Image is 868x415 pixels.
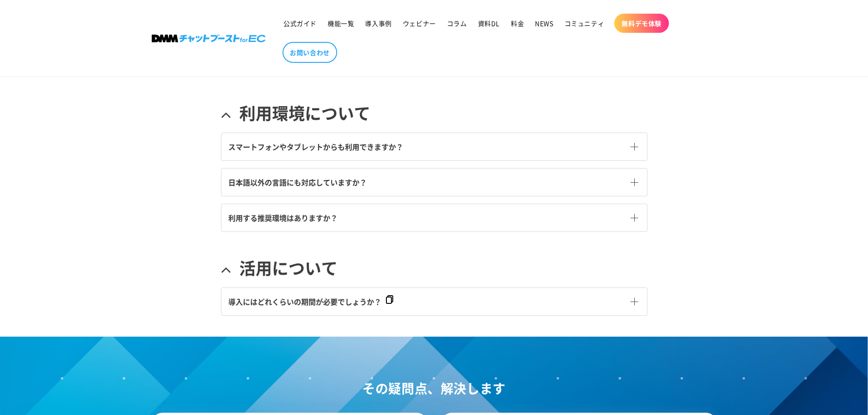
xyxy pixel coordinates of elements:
[473,14,505,33] a: 資料DL
[278,14,322,33] a: 公式ガイド
[621,19,662,27] span: 無料デモ体験
[442,14,473,33] a: コラム
[365,19,391,27] span: 導入事例
[221,93,647,133] a: 利用環境について
[535,19,553,27] span: NEWS
[505,14,529,33] a: 料金
[559,14,610,33] a: コミュニティ
[152,35,266,42] img: 株式会社DMM Boost
[228,212,338,223] span: 利用する推奨環境はありますか？
[239,257,338,278] span: 活用について
[322,14,360,33] a: 機能一覧
[529,14,559,33] a: NEWS
[228,177,367,188] span: 日本語以外の言語にも対応していますか？
[511,19,524,27] span: 料金
[283,19,317,27] span: 公式ガイド
[397,14,442,33] a: ウェビナー
[478,19,500,27] span: 資料DL
[290,48,330,56] span: お問い合わせ
[221,204,647,231] a: 利用する推奨環境はありますか？
[328,19,354,27] span: 機能一覧
[282,42,337,63] a: お問い合わせ
[228,141,403,152] span: スマートフォンやタブレットからも利用できますか？
[403,19,436,27] span: ウェビナー
[614,14,669,33] a: 無料デモ体験
[360,14,397,33] a: 導入事例
[221,133,647,160] a: スマートフォンやタブレットからも利用できますか？
[221,288,647,315] a: 導入にはどれくらいの期間が必要でしょうか？
[447,19,467,27] span: コラム
[228,296,381,307] span: 導入にはどれくらいの期間が必要でしょうか？
[152,378,717,400] h2: その疑問点、解決します
[221,248,647,287] a: 活用について
[239,102,370,123] span: 利用環境について
[565,19,605,27] span: コミュニティ
[221,169,647,196] a: 日本語以外の言語にも対応していますか？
